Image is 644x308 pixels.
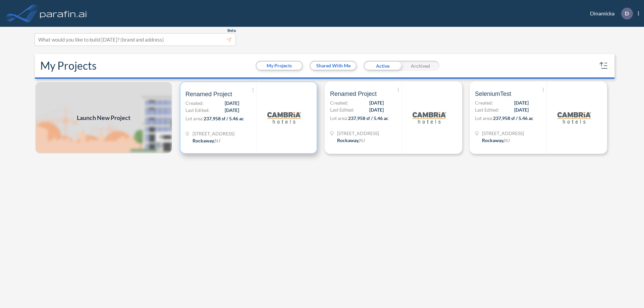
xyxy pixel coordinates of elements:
[337,137,359,143] span: Rockaway ,
[40,59,97,72] h2: My Projects
[369,106,384,113] span: [DATE]
[413,101,446,134] img: logo
[39,7,88,20] img: logo
[225,100,239,107] span: [DATE]
[369,99,384,106] span: [DATE]
[493,115,533,121] span: 237,958 sf / 5.46 ac
[185,107,210,114] span: Last Edited:
[204,116,244,121] span: 237,958 sf / 5.46 ac
[475,106,499,113] span: Last Edited:
[482,130,524,137] span: 321 Mt Hope Ave
[311,62,356,70] button: Shared With Me
[514,99,529,106] span: [DATE]
[215,138,220,143] span: NJ
[557,101,591,134] img: logo
[475,115,493,121] span: Lot area:
[337,137,365,144] div: Rockaway, NJ
[225,107,239,114] span: [DATE]
[625,10,629,16] p: D
[337,130,379,137] span: 321 Mt Hope Ave
[348,115,388,121] span: 237,958 sf / 5.46 ac
[504,137,510,143] span: NJ
[35,81,172,154] img: add
[330,115,348,121] span: Lot area:
[185,90,232,98] span: Renamed Project
[185,100,204,107] span: Created:
[193,137,220,144] div: Rockaway, NJ
[580,8,639,19] div: Dinamicka
[475,99,493,106] span: Created:
[475,90,511,98] span: SeleniumTest
[193,138,215,143] span: Rockaway ,
[330,90,377,98] span: Renamed Project
[77,113,130,122] span: Launch New Project
[257,62,302,70] button: My Projects
[330,106,354,113] span: Last Edited:
[35,81,172,154] a: Launch New Project
[482,137,510,144] div: Rockaway, NJ
[401,61,439,71] div: Archived
[330,99,348,106] span: Created:
[364,61,401,71] div: Active
[185,116,204,121] span: Lot area:
[267,101,301,134] img: logo
[514,106,529,113] span: [DATE]
[193,130,234,137] span: 321 Mt Hope Ave
[482,137,504,143] span: Rockaway ,
[359,137,365,143] span: NJ
[227,28,236,33] span: Beta
[598,60,609,71] button: sort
